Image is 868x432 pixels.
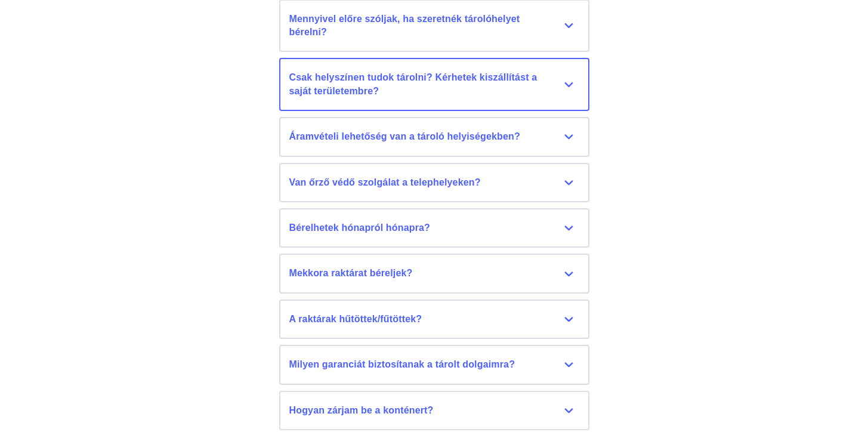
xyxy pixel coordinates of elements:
[289,71,579,98] div: Csak helyszínen tudok tárolni? Kérhetek kiszállítást a saját területembre?
[279,254,589,293] button: Mekkora raktárat béreljek?
[289,13,579,39] div: Mennyivel előre szóljak, ha szeretnék tárolóhelyet bérelni?
[279,58,589,111] button: Csak helyszínen tudok tárolni? Kérhetek kiszállítást a saját területembre?
[289,358,579,371] div: Milyen garanciát biztosítanak a tárolt dolgaimra?
[289,130,579,143] div: Áramvételi lehetőség van a tároló helyiségekben?
[289,221,579,234] div: Bérelhetek hónapról hónapra?
[289,313,579,326] div: A raktárak hűtöttek/fűtöttek?
[279,117,589,156] button: Áramvételi lehetőség van a tároló helyiségekben?
[289,176,579,189] div: Van őrző védő szolgálat a telephelyeken?
[289,404,579,417] div: Hogyan zárjam be a konténert?
[279,345,589,384] button: Milyen garanciát biztosítanak a tárolt dolgaimra?
[279,300,589,339] button: A raktárak hűtöttek/fűtöttek?
[279,163,589,202] button: Van őrző védő szolgálat a telephelyeken?
[289,267,579,280] div: Mekkora raktárat béreljek?
[279,208,589,248] button: Bérelhetek hónapról hónapra?
[279,391,589,430] button: Hogyan zárjam be a konténert?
